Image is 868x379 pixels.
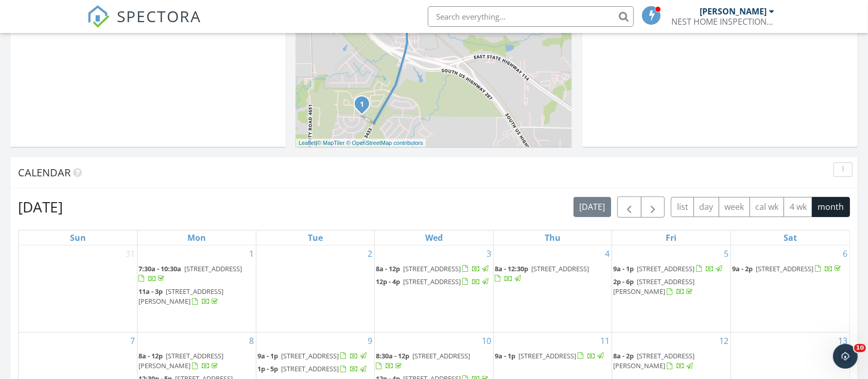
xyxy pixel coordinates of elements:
a: Saturday [782,230,799,245]
a: Tuesday [306,230,325,245]
a: 9a - 2p [STREET_ADDRESS] [732,264,843,273]
span: 1p - 5p [257,364,278,373]
span: [STREET_ADDRESS] [281,351,339,360]
span: 8a - 12p [376,264,400,273]
a: Go to September 5, 2025 [722,245,731,262]
a: 9a - 1p [STREET_ADDRESS] [495,350,611,362]
div: [PERSON_NAME] [700,6,767,17]
a: 7:30a - 10:30a [STREET_ADDRESS] [138,263,255,285]
button: month [812,197,850,217]
a: Go to September 1, 2025 [247,245,256,262]
span: Calendar [18,166,71,179]
a: 11a - 3p [STREET_ADDRESS][PERSON_NAME] [138,287,223,306]
span: 8a - 2p [613,351,634,360]
td: Go to September 5, 2025 [612,245,731,333]
a: Go to September 10, 2025 [480,333,493,349]
td: Go to August 31, 2025 [19,245,137,333]
span: SPECTORA [117,5,201,27]
td: Go to September 2, 2025 [256,245,375,333]
a: 9a - 1p [STREET_ADDRESS] [613,263,730,275]
a: 8a - 12p [STREET_ADDRESS] [376,264,490,273]
a: 8:30a - 12p [STREET_ADDRESS] [376,351,470,370]
a: 9a - 1p [STREET_ADDRESS] [613,264,724,273]
a: Go to September 9, 2025 [366,333,374,349]
a: 8a - 12:30p [STREET_ADDRESS] [495,263,611,285]
a: 1p - 5p [STREET_ADDRESS] [257,364,368,373]
a: 2p - 6p [STREET_ADDRESS][PERSON_NAME] [613,276,730,298]
a: 1p - 5p [STREET_ADDRESS] [257,363,374,375]
span: 9a - 1p [613,264,634,273]
a: Go to September 12, 2025 [717,333,731,349]
button: day [693,197,719,217]
button: Next month [641,196,665,218]
a: Thursday [543,230,563,245]
span: [STREET_ADDRESS] [281,364,339,373]
td: Go to September 4, 2025 [493,245,612,333]
span: 8:30a - 12p [376,351,409,360]
span: [STREET_ADDRESS][PERSON_NAME] [613,277,695,296]
a: Sunday [68,230,88,245]
span: [STREET_ADDRESS] [637,264,695,273]
a: 12p - 4p [STREET_ADDRESS] [376,276,492,288]
a: © MapTiler [317,140,345,146]
a: Go to September 3, 2025 [484,245,493,262]
a: 8a - 12p [STREET_ADDRESS][PERSON_NAME] [138,351,223,370]
span: 9a - 1p [257,351,278,360]
span: [STREET_ADDRESS] [184,264,242,273]
span: 12p - 4p [376,277,400,286]
span: [STREET_ADDRESS] [403,264,461,273]
span: 8a - 12p [138,351,163,360]
i: 1 [360,101,364,108]
a: Go to September 13, 2025 [836,333,849,349]
button: [DATE] [574,197,611,217]
a: 12p - 4p [STREET_ADDRESS] [376,277,490,286]
div: | [296,139,426,147]
span: 8a - 12:30p [495,264,528,273]
span: 9a - 1p [495,351,515,360]
span: 2p - 6p [613,277,634,286]
a: 8a - 12p [STREET_ADDRESS][PERSON_NAME] [138,350,255,372]
span: 11a - 3p [138,287,163,296]
div: NEST HOME INSPECTIONS, LLC [671,17,774,27]
span: [STREET_ADDRESS] [403,277,461,286]
a: Leaflet [299,140,316,146]
a: SPECTORA [87,14,201,36]
span: [STREET_ADDRESS][PERSON_NAME] [138,287,223,306]
div: 197 Attwater Rd, Rhome, TX 76078 [362,104,368,110]
a: 8a - 12p [STREET_ADDRESS] [376,263,492,275]
td: Go to September 3, 2025 [375,245,494,333]
a: 2p - 6p [STREET_ADDRESS][PERSON_NAME] [613,277,695,296]
button: list [671,197,694,217]
button: week [719,197,750,217]
a: 8a - 2p [STREET_ADDRESS][PERSON_NAME] [613,350,730,372]
a: 8:30a - 12p [STREET_ADDRESS] [376,350,492,372]
span: 10 [854,344,866,352]
span: [STREET_ADDRESS] [756,264,813,273]
a: Go to September 8, 2025 [247,333,256,349]
a: 11a - 3p [STREET_ADDRESS][PERSON_NAME] [138,286,255,308]
iframe: Intercom live chat [833,344,858,369]
button: 4 wk [784,197,812,217]
span: [STREET_ADDRESS][PERSON_NAME] [138,351,223,370]
button: Previous month [617,196,641,218]
a: Go to August 31, 2025 [124,245,137,262]
td: Go to September 1, 2025 [137,245,256,333]
a: Go to September 2, 2025 [366,245,374,262]
a: 9a - 1p [STREET_ADDRESS] [495,351,605,360]
a: Go to September 7, 2025 [128,333,137,349]
span: [STREET_ADDRESS] [518,351,576,360]
a: 7:30a - 10:30a [STREET_ADDRESS] [138,264,242,283]
input: Search everything... [428,6,634,27]
a: Friday [664,230,679,245]
a: 8a - 2p [STREET_ADDRESS][PERSON_NAME] [613,351,695,370]
span: [STREET_ADDRESS] [531,264,589,273]
td: Go to September 6, 2025 [731,245,849,333]
button: cal wk [750,197,785,217]
img: The Best Home Inspection Software - Spectora [87,5,110,28]
a: Wednesday [423,230,445,245]
a: 9a - 1p [STREET_ADDRESS] [257,351,368,360]
a: 9a - 1p [STREET_ADDRESS] [257,350,374,362]
span: 9a - 2p [732,264,753,273]
span: [STREET_ADDRESS][PERSON_NAME] [613,351,695,370]
a: Go to September 11, 2025 [598,333,612,349]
